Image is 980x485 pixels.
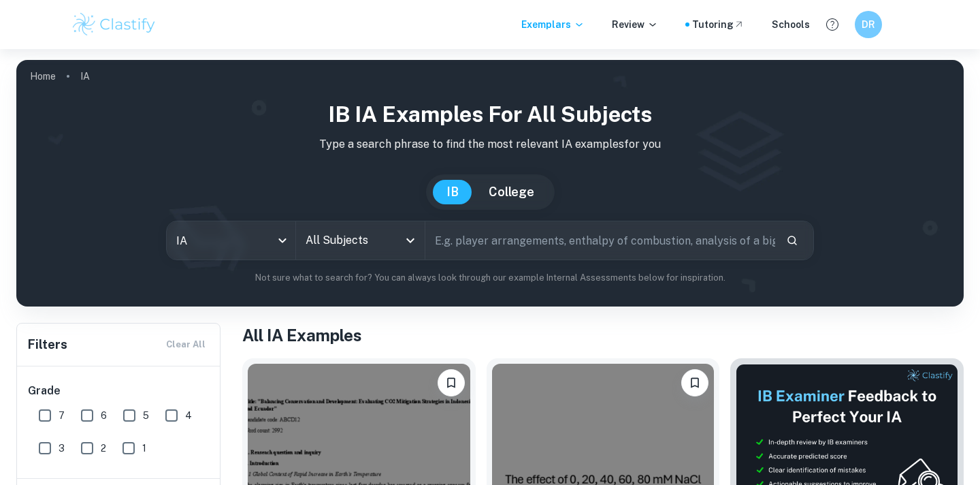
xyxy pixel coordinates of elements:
p: Review [612,17,658,32]
div: IA [167,221,295,260]
p: Exemplars [521,17,585,32]
img: Clastify logo [71,11,157,38]
h6: Grade [28,383,210,399]
button: Bookmark [681,369,708,396]
h1: All IA Examples [242,323,964,347]
p: Not sure what to search for? You can always look through our example Internal Assessments below f... [27,271,953,285]
h1: IB IA examples for all subjects [27,98,953,131]
button: Help and Feedback [821,13,844,36]
span: 7 [59,408,65,423]
button: Search [781,229,804,252]
p: IA [80,69,90,84]
span: 1 [142,441,146,456]
button: Bookmark [438,369,465,396]
span: 6 [101,408,107,423]
button: DR [855,11,882,38]
input: E.g. player arrangements, enthalpy of combustion, analysis of a big city... [425,221,775,260]
img: profile cover [16,60,964,307]
h6: Filters [28,335,67,354]
p: Type a search phrase to find the most relevant IA examples for you [27,136,953,153]
span: 5 [143,408,149,423]
span: 2 [101,441,106,456]
span: 3 [59,441,65,456]
h6: DR [861,17,877,32]
a: Home [30,67,56,86]
span: 4 [185,408,192,423]
button: Open [401,231,420,250]
button: College [475,180,548,204]
a: Schools [772,17,810,32]
a: Tutoring [692,17,745,32]
button: IB [433,180,472,204]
